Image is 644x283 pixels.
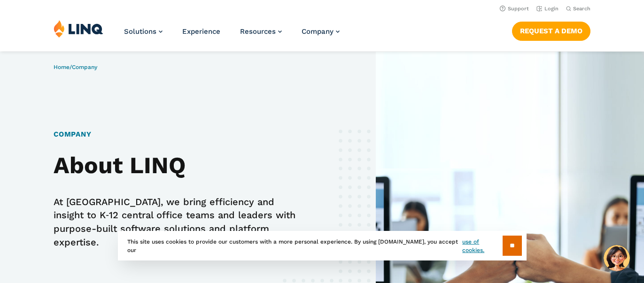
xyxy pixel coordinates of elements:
span: Company [72,64,97,70]
h2: About LINQ [54,152,307,179]
span: Solutions [124,27,156,36]
a: Request a Demo [512,22,590,40]
nav: Primary Navigation [124,20,340,51]
a: Solutions [124,27,163,36]
a: Home [54,64,70,70]
a: Login [536,6,559,12]
div: This site uses cookies to provide our customers with a more personal experience. By using [DOMAIN... [118,231,527,260]
span: Company [302,27,334,36]
span: / [54,64,97,70]
a: Experience [182,27,220,36]
h1: Company [54,129,307,140]
button: Hello, have a question? Let’s chat. [604,245,630,271]
a: Support [500,6,529,12]
a: use of cookies. [462,237,502,254]
img: LINQ | K‑12 Software [54,20,103,38]
p: At [GEOGRAPHIC_DATA], we bring efficiency and insight to K‑12 central office teams and leaders wi... [54,195,307,249]
a: Resources [240,27,282,36]
nav: Button Navigation [512,20,590,40]
span: Search [573,6,590,12]
a: Company [302,27,340,36]
button: Open Search Bar [566,5,590,12]
span: Resources [240,27,276,36]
